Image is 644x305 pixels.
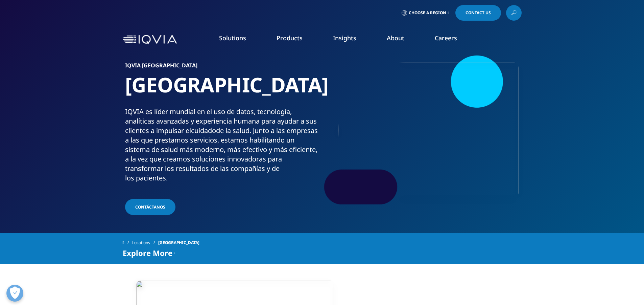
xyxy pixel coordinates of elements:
[455,5,501,21] a: Contact Us
[125,107,319,187] p: IQVIA es líder mundial en el uso de datos, tecnología, analíticas avanzadas y experiencia humana ...
[387,34,404,42] a: About
[409,10,446,16] span: Choose a Region
[125,63,319,72] h6: IQVIA [GEOGRAPHIC_DATA]
[191,126,216,135] span: cuidado
[125,72,319,107] h1: [GEOGRAPHIC_DATA]
[435,34,457,42] a: Careers
[466,11,491,15] span: Contact Us
[135,204,165,210] span: Contáctanos
[219,34,246,42] a: Solutions
[123,249,172,257] span: Explore More
[125,199,175,215] a: Contáctanos
[333,34,356,42] a: Insights
[158,237,199,249] span: [GEOGRAPHIC_DATA]
[277,34,303,42] a: Products
[338,63,519,198] img: 103_brainstorm-on-glass-window.jpg
[180,24,522,56] nav: Primary
[132,237,158,249] a: Locations
[6,285,23,302] button: Abrir preferencias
